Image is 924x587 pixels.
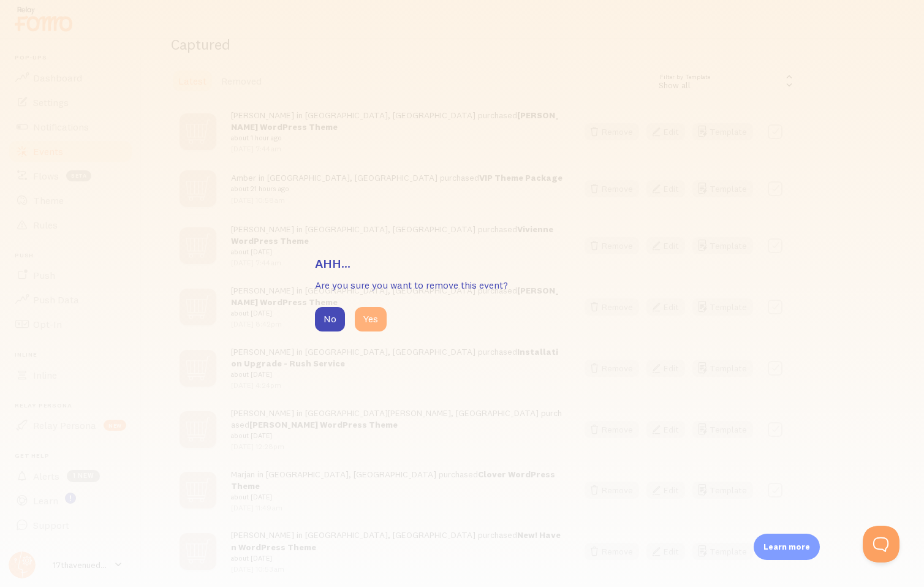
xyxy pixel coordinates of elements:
iframe: Help Scout Beacon - Open [863,526,899,562]
div: Learn more [754,534,820,560]
h3: Ahh... [315,256,609,271]
p: Are you sure you want to remove this event? [315,278,609,292]
button: No [315,307,345,331]
button: Yes [355,307,387,331]
p: Learn more [763,541,810,553]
